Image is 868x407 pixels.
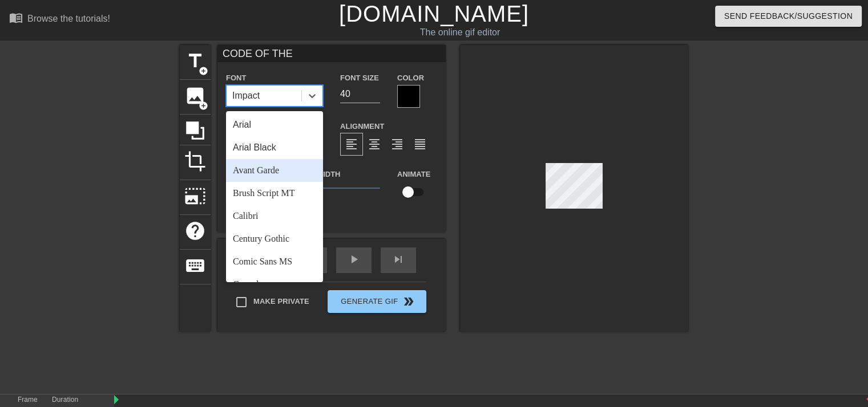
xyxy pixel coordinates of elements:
div: Browse the tutorials! [27,14,110,23]
span: menu_book [9,11,23,25]
div: Brush Script MT [226,182,323,205]
span: format_align_justify [413,137,427,151]
label: Font [226,72,246,84]
label: Font Size [340,72,379,84]
span: format_align_right [390,137,404,151]
span: crop [184,150,206,172]
span: add_circle [199,101,208,111]
span: format_align_left [345,137,358,151]
div: The online gif editor [295,26,625,39]
label: Color [397,72,424,84]
a: Browse the tutorials! [9,11,110,29]
button: Generate Gif [328,290,426,313]
span: keyboard [184,255,206,276]
div: Arial Black [226,136,323,159]
span: image [184,85,206,107]
span: help [184,220,206,242]
div: Calibri [226,205,323,227]
label: Animate [397,169,430,180]
span: photo_size_select_large [184,185,206,207]
div: Avant Garde [226,159,323,182]
label: Alignment [340,121,384,132]
span: format_align_center [368,137,381,151]
span: title [184,50,206,72]
div: Comic Sans MS [226,250,323,273]
span: add_circle [199,66,208,76]
span: Make Private [253,296,309,307]
span: play_arrow [347,253,361,266]
label: Duration [52,397,78,404]
div: Consolas [226,273,323,296]
a: [DOMAIN_NAME] [339,1,529,26]
span: double_arrow [402,295,415,308]
div: Impact [232,89,260,103]
span: Send Feedback/Suggestion [724,9,853,23]
div: Century Gothic [226,227,323,250]
button: Send Feedback/Suggestion [715,6,862,27]
span: Generate Gif [332,295,422,308]
div: Arial [226,113,323,136]
span: skip_next [391,253,405,266]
